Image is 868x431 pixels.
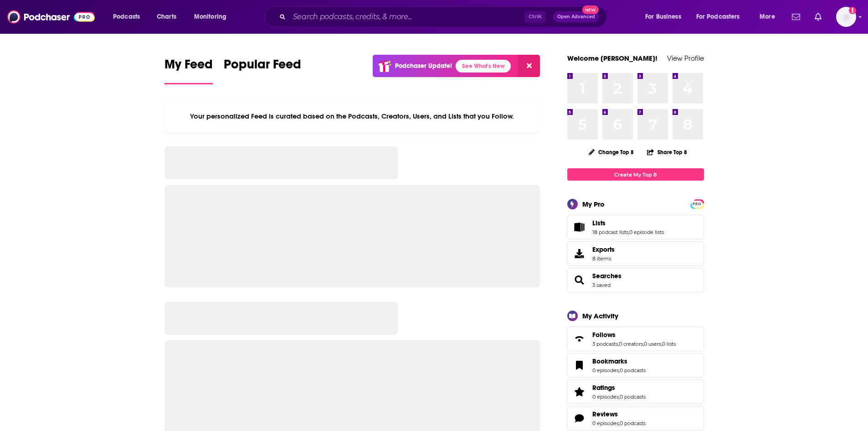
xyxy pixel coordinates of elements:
[592,245,615,254] span: Exports
[836,7,856,27] img: User Profile
[567,268,704,292] span: Searches
[224,57,301,84] a: Popular Feed
[661,341,662,347] span: ,
[662,341,676,347] a: 0 lists
[592,357,627,365] span: Bookmarks
[690,10,753,24] button: open menu
[644,341,661,347] a: 0 users
[113,10,140,23] span: Podcasts
[7,8,95,26] img: Podchaser - Follow, Share and Rate Podcasts
[570,221,589,234] a: Lists
[395,62,452,70] p: Podchaser Update!
[592,367,619,374] a: 0 episodes
[692,201,703,208] span: PRO
[619,394,620,400] span: ,
[620,367,646,374] a: 0 podcasts
[592,229,628,235] a: 18 podcast lists
[619,341,643,347] a: 0 creators
[643,341,644,347] span: ,
[849,7,856,14] svg: Add a profile image
[567,406,704,431] span: Reviews
[645,10,681,23] span: For Business
[696,10,740,23] span: For Podcasters
[592,384,646,392] a: Ratings
[567,327,704,351] span: Follows
[583,146,640,158] button: Change Top 8
[753,10,786,24] button: open menu
[224,57,301,78] span: Popular Feed
[567,215,704,239] span: Lists
[760,10,775,23] span: More
[592,331,616,339] span: Follows
[456,60,511,73] a: See What's New
[592,272,621,280] a: Searches
[592,410,618,418] span: Reviews
[620,420,646,426] a: 0 podcasts
[592,219,664,227] a: Lists
[273,6,616,27] div: Search podcasts, credits, & more...
[194,10,226,23] span: Monitoring
[639,10,693,24] button: open menu
[570,359,589,372] a: Bookmarks
[836,7,856,27] span: Logged in as megcassidy
[107,10,152,24] button: open menu
[692,200,703,207] a: PRO
[620,394,646,400] a: 0 podcasts
[567,379,704,404] span: Ratings
[570,385,589,398] a: Ratings
[151,10,182,24] a: Charts
[592,394,619,400] a: 0 episodes
[582,5,599,14] span: New
[567,168,704,181] a: Create My Top 8
[553,11,599,22] button: Open AdvancedNew
[592,357,646,365] a: Bookmarks
[592,410,646,418] a: Reviews
[567,353,704,378] span: Bookmarks
[164,101,540,132] div: Your personalized Feed is curated based on the Podcasts, Creators, Users, and Lists that you Follow.
[592,341,618,347] a: 3 podcasts
[570,247,589,260] span: Exports
[570,274,589,286] a: Searches
[788,9,804,25] a: Show notifications dropdown
[667,54,704,62] a: View Profile
[592,331,676,339] a: Follows
[570,412,589,425] a: Reviews
[164,57,213,84] a: My Feed
[570,332,589,345] a: Follows
[524,11,546,23] span: Ctrl K
[557,15,595,19] span: Open Advanced
[582,200,605,208] div: My Pro
[567,54,657,62] a: Welcome [PERSON_NAME]!
[592,420,619,426] a: 0 episodes
[289,10,524,24] input: Search podcasts, credits, & more...
[647,143,688,161] button: Share Top 8
[592,282,611,288] a: 3 saved
[157,10,176,23] span: Charts
[628,229,629,235] span: ,
[567,241,704,266] a: Exports
[629,229,664,235] a: 0 episode lists
[592,384,615,392] span: Ratings
[188,10,238,24] button: open menu
[164,57,213,78] span: My Feed
[836,7,856,27] button: Show profile menu
[811,9,825,25] a: Show notifications dropdown
[619,367,620,374] span: ,
[619,420,620,426] span: ,
[592,219,606,227] span: Lists
[582,312,618,320] div: My Activity
[618,341,619,347] span: ,
[592,255,615,262] span: 8 items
